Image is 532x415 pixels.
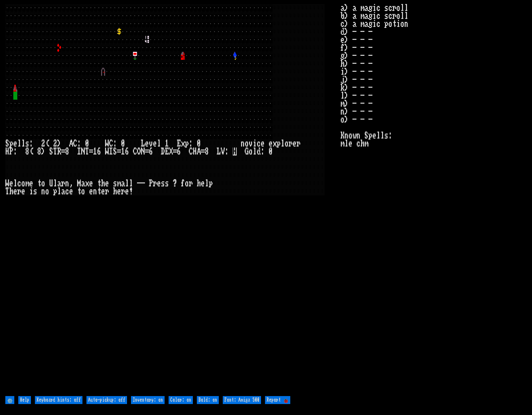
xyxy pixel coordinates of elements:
[245,140,249,148] div: o
[257,148,261,156] div: d
[93,148,97,156] div: 1
[49,179,53,187] div: U
[141,140,145,148] div: L
[105,148,109,156] div: W
[109,148,113,156] div: I
[21,140,25,148] div: l
[25,140,29,148] div: s
[57,140,61,148] div: )
[13,148,17,156] div: :
[21,179,25,187] div: o
[105,140,109,148] div: W
[121,187,125,195] div: r
[117,148,121,156] div: =
[177,148,181,156] div: 6
[25,148,29,156] div: 8
[201,179,205,187] div: e
[145,148,149,156] div: =
[205,179,209,187] div: l
[13,187,17,195] div: e
[97,179,101,187] div: t
[29,179,33,187] div: e
[77,179,81,187] div: M
[57,179,61,187] div: a
[297,140,301,148] div: r
[113,140,117,148] div: :
[141,148,145,156] div: N
[101,187,105,195] div: e
[53,140,57,148] div: 2
[285,140,289,148] div: o
[177,140,181,148] div: E
[189,148,193,156] div: C
[141,179,145,187] div: -
[289,140,293,148] div: r
[101,179,105,187] div: h
[45,140,49,148] div: (
[153,179,157,187] div: r
[137,148,141,156] div: O
[253,148,257,156] div: l
[157,140,161,148] div: l
[41,140,45,148] div: 2
[77,148,81,156] div: I
[113,148,117,156] div: S
[117,179,121,187] div: m
[41,148,45,156] div: )
[217,148,221,156] div: L
[5,187,9,195] div: T
[249,148,253,156] div: o
[145,140,149,148] div: e
[169,396,193,404] input: Color: on
[41,179,45,187] div: o
[9,187,13,195] div: h
[17,187,21,195] div: r
[17,140,21,148] div: l
[165,140,169,148] div: 1
[129,187,133,195] div: !
[29,140,33,148] div: :
[45,187,49,195] div: o
[125,187,129,195] div: e
[113,179,117,187] div: s
[201,148,205,156] div: =
[9,148,13,156] div: P
[109,140,113,148] div: C
[269,140,273,148] div: e
[89,179,93,187] div: e
[65,179,69,187] div: n
[233,148,237,156] mark: H
[149,179,153,187] div: P
[131,396,165,404] input: Inventory: on
[221,148,225,156] div: V
[13,140,17,148] div: e
[173,179,177,187] div: ?
[129,179,133,187] div: l
[65,187,69,195] div: c
[18,396,31,404] input: Help
[89,148,93,156] div: =
[5,179,9,187] div: W
[21,187,25,195] div: e
[81,179,85,187] div: a
[261,140,265,148] div: e
[77,140,81,148] div: :
[29,187,33,195] div: i
[181,140,185,148] div: x
[113,187,117,195] div: h
[13,179,17,187] div: l
[85,179,89,187] div: x
[197,396,219,404] input: Bold: on
[97,148,101,156] div: 6
[85,148,89,156] div: T
[261,148,265,156] div: :
[29,148,33,156] div: (
[189,140,193,148] div: :
[197,148,201,156] div: A
[65,148,69,156] div: 8
[105,179,109,187] div: e
[57,148,61,156] div: R
[33,187,37,195] div: s
[189,179,193,187] div: r
[85,140,89,148] div: 0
